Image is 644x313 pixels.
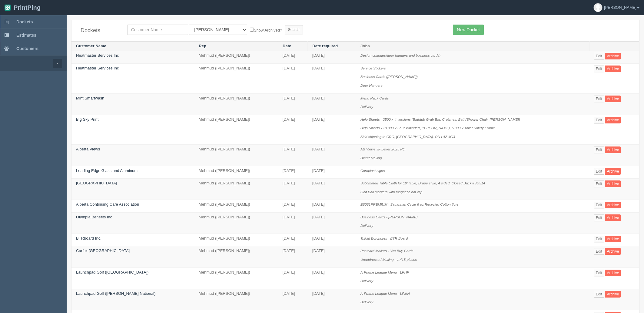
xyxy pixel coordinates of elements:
[76,147,100,151] a: Alberta Views
[194,212,278,234] td: Mehmud ([PERSON_NAME])
[76,44,106,48] a: Customer Name
[605,168,621,175] a: Archive
[360,147,405,151] i: AB Views JF Letter 2025 PQ
[360,270,409,274] i: A-Frame League Menu - LPHP
[278,200,308,213] td: [DATE]
[278,246,308,268] td: [DATE]
[605,202,621,208] a: Archive
[594,291,604,298] a: Edit
[360,291,410,295] i: A-Frame League Menu - LPMN
[278,145,308,166] td: [DATE]
[605,53,621,59] a: Archive
[360,202,459,206] i: E6061PREMIUM | Savannah Cycle 6 oz Recycled Cotton Tote
[278,93,308,115] td: [DATE]
[194,63,278,93] td: Mehmud ([PERSON_NAME])
[360,236,408,240] i: Trifold Borchures - BTR Board
[278,166,308,179] td: [DATE]
[605,180,621,187] a: Archive
[308,93,356,115] td: [DATE]
[594,3,602,12] img: avatar_default-7531ab5dedf162e01f1e0bb0964e6a185e93c5c22dfe317fb01d7f8cd2b1632c.jpg
[76,291,155,296] a: Launchpad Golf ([PERSON_NAME] National)
[360,257,417,261] i: Unaddressed Mailing - 1,418 pieces
[360,66,386,70] i: Service Stickers
[308,145,356,166] td: [DATE]
[194,145,278,166] td: Mehmud ([PERSON_NAME])
[308,63,356,93] td: [DATE]
[16,33,36,38] span: Estimates
[605,66,621,72] a: Archive
[605,214,621,221] a: Archive
[594,214,604,221] a: Edit
[308,246,356,268] td: [DATE]
[360,105,373,109] i: Delivery
[308,166,356,179] td: [DATE]
[594,180,604,187] a: Edit
[312,44,338,48] a: Date required
[5,5,11,11] img: logo-3e63b451c926e2ac314895c53de4908e5d424f24456219fb08d385ab2e579770.png
[194,93,278,115] td: Mehmud ([PERSON_NAME])
[360,156,382,160] i: Direct Mailing
[278,115,308,145] td: [DATE]
[194,289,278,310] td: Mehmud ([PERSON_NAME])
[360,181,485,185] i: Sublimated Table Cloth for 10' table, Drape style, 4 sided, Closed Back #SU514
[76,181,117,185] a: [GEOGRAPHIC_DATA]
[594,117,604,123] a: Edit
[250,26,282,33] label: Show Archived?
[360,249,415,253] i: Postcard Mailers - 'We Buy Cards!'
[308,268,356,289] td: [DATE]
[76,168,138,173] a: Leading Edge Glass and Aluminum
[360,190,423,194] i: Golf Ball markers with magnetic hat clip
[278,289,308,310] td: [DATE]
[76,96,104,100] a: Mint Smartwash
[16,19,33,24] span: Dockets
[308,289,356,310] td: [DATE]
[194,200,278,213] td: Mehmud ([PERSON_NAME])
[360,215,417,219] i: Business Cards - [PERSON_NAME]
[605,96,621,102] a: Archive
[453,25,483,35] a: New Docket
[594,96,604,102] a: Edit
[76,117,98,122] a: Big Sky Print
[308,234,356,246] td: [DATE]
[308,51,356,64] td: [DATE]
[605,117,621,123] a: Archive
[278,268,308,289] td: [DATE]
[81,28,118,34] h4: Dockets
[605,291,621,298] a: Archive
[360,117,520,121] i: Help Sheets - 2500 x 4 versions (Bathtub Grab Bar, Crutches, Bath/Shower Chair, [PERSON_NAME])
[605,248,621,255] a: Archive
[360,135,455,139] i: Skid shipping to CRC, [GEOGRAPHIC_DATA], ON L4Z 4G3
[308,115,356,145] td: [DATE]
[605,146,621,153] a: Archive
[308,200,356,213] td: [DATE]
[360,300,373,304] i: Delivery
[76,270,148,274] a: Launchpad Golf ([GEOGRAPHIC_DATA])
[76,236,101,241] a: BTRboard Inc.
[76,53,119,58] a: Heatmaster Services Inc
[605,236,621,242] a: Archive
[250,28,254,32] input: Show Archived?
[605,270,621,276] a: Archive
[594,248,604,255] a: Edit
[283,44,291,48] a: Date
[194,166,278,179] td: Mehmud ([PERSON_NAME])
[127,25,188,35] input: Customer Name
[16,46,38,51] span: Customers
[194,246,278,268] td: Mehmud ([PERSON_NAME])
[360,53,440,57] i: Design changes(door hangers and business cards)
[356,41,589,51] th: Jobs
[278,212,308,234] td: [DATE]
[594,66,604,72] a: Edit
[594,53,604,59] a: Edit
[308,179,356,200] td: [DATE]
[360,126,495,130] i: Help Sheets - 10,000 x Four Wheeled [PERSON_NAME], 5,000 x Toilet Safety Frame
[194,115,278,145] td: Mehmud ([PERSON_NAME])
[594,236,604,242] a: Edit
[594,202,604,208] a: Edit
[360,279,373,283] i: Delivery
[360,224,373,227] i: Delivery
[199,44,206,48] a: Rep
[194,51,278,64] td: Mehmud ([PERSON_NAME])
[278,63,308,93] td: [DATE]
[278,51,308,64] td: [DATE]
